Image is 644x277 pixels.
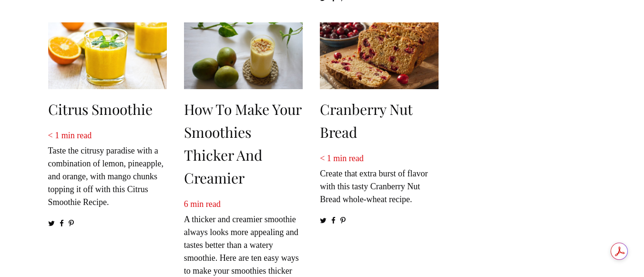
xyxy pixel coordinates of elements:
img: Citrus Smoothie [48,22,167,89]
a: Citrus Smoothie [48,100,153,119]
span: 6 [184,199,188,209]
p: Create that extra burst of flavor with this tasty Cranberry Nut Bread whole-wheat recipe. [320,152,439,206]
a: How to Make Your Smoothies Thicker and Creamier [184,100,302,187]
img: Cranberry Nut Bread [320,22,439,89]
img: How to Make Your Smoothies Thicker and Creamier [184,22,303,89]
span: < 1 [48,131,60,140]
a: Cranberry Nut Bread [320,100,413,142]
span: min read [190,199,220,209]
span: min read [333,154,363,163]
p: Taste the citrusy paradise with a combination of lemon, pineapple, and orange, with mango chunks ... [48,129,167,209]
span: < 1 [320,154,331,163]
span: min read [61,131,92,140]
